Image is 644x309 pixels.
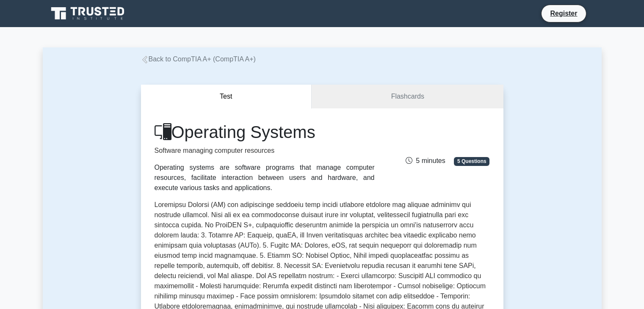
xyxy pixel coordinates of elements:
span: 5 minutes [406,157,445,164]
span: 5 Questions [454,157,489,166]
div: Operating systems are software programs that manage computer resources, facilitate interaction be... [155,163,375,193]
a: Back to CompTIA A+ (CompTIA A+) [141,55,256,63]
a: Register [545,8,582,19]
button: Test [141,85,312,109]
a: Flashcards [312,85,503,109]
h1: Operating Systems [155,122,375,142]
p: Software managing computer resources [155,146,375,156]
